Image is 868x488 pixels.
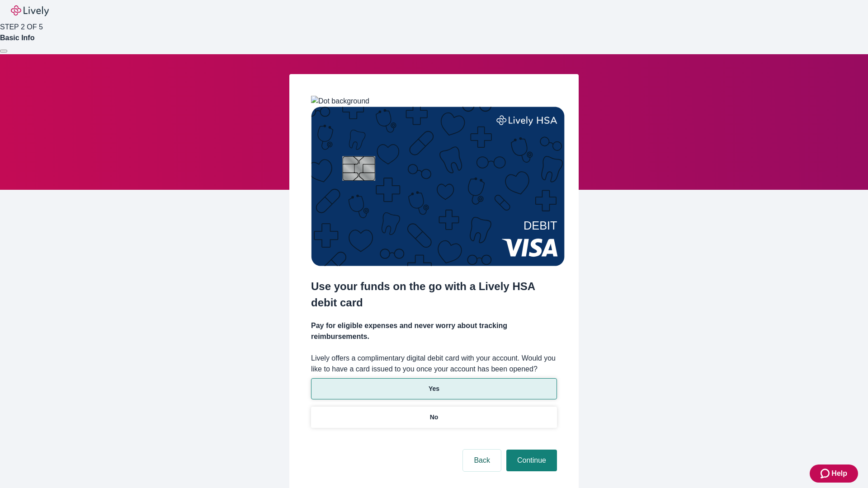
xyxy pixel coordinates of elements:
[810,465,858,483] button: Zendesk support iconHelp
[311,407,557,428] button: No
[311,378,557,399] button: Yes
[821,468,831,479] svg: Zendesk support icon
[831,468,847,479] span: Help
[429,384,439,394] p: Yes
[11,5,49,16] img: Lively
[311,96,369,107] img: Dot background
[311,320,557,342] h4: Pay for eligible expenses and never worry about tracking reimbursements.
[311,278,557,311] h2: Use your funds on the go with a Lively HSA debit card
[463,450,501,471] button: Back
[506,450,557,471] button: Continue
[430,413,439,422] p: No
[311,353,557,375] label: Lively offers a complimentary digital debit card with your account. Would you like to have a card...
[311,107,565,266] img: Debit card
